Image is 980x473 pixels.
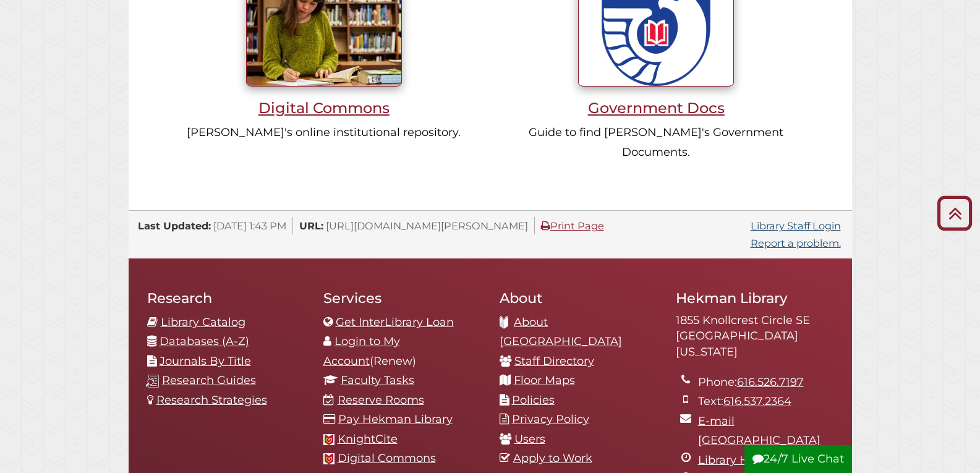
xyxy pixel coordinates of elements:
[323,332,481,371] li: (Renew)
[500,289,657,307] h2: About
[698,414,820,448] a: E-mail [GEOGRAPHIC_DATA]
[723,394,791,408] a: 616.537.2364
[541,221,550,231] i: Print Page
[512,412,589,426] a: Privacy Policy
[177,99,471,117] h3: Digital Commons
[326,219,528,232] span: [URL][DOMAIN_NAME][PERSON_NAME]
[514,432,545,446] a: Users
[323,453,334,464] img: Calvin favicon logo
[160,335,249,348] a: Databases (A-Z)
[299,219,323,232] span: URL:
[509,99,803,117] h3: Government Docs
[161,315,245,329] a: Library Catalog
[676,313,833,360] address: 1855 Knollcrest Circle SE [GEOGRAPHIC_DATA][US_STATE]
[323,289,481,307] h2: Services
[336,315,454,329] a: Get InterLibrary Loan
[213,219,286,232] span: [DATE] 1:43 PM
[932,203,977,223] a: Back to Top
[323,335,400,368] a: Login to My Account
[338,393,424,407] a: Reserve Rooms
[338,432,398,446] a: KnightCite
[509,30,803,117] a: Government Docs
[513,451,592,465] a: Apply to Work
[698,373,833,393] li: Phone:
[177,30,471,117] a: Digital Commons
[737,375,804,389] a: 616.526.7197
[751,219,841,232] a: Library Staff Login
[146,375,159,388] img: research-guides-icon-white_37x37.png
[509,123,803,162] p: Guide to find [PERSON_NAME]'s Government Documents.
[514,373,575,387] a: Floor Maps
[338,412,453,426] a: Pay Hekman Library
[160,354,251,368] a: Journals By Title
[156,393,267,407] a: Research Strategies
[341,373,414,387] a: Faculty Tasks
[138,219,211,232] span: Last Updated:
[541,219,604,232] a: Print Page
[514,354,594,368] a: Staff Directory
[162,373,256,387] a: Research Guides
[338,451,436,465] a: Digital Commons
[676,289,833,307] h2: Hekman Library
[698,453,773,467] a: Library Hours
[323,434,334,445] img: Calvin favicon logo
[512,393,555,407] a: Policies
[751,237,841,249] a: Report a problem.
[177,123,471,143] p: [PERSON_NAME]'s online institutional repository.
[147,289,305,307] h2: Research
[698,392,833,412] li: Text:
